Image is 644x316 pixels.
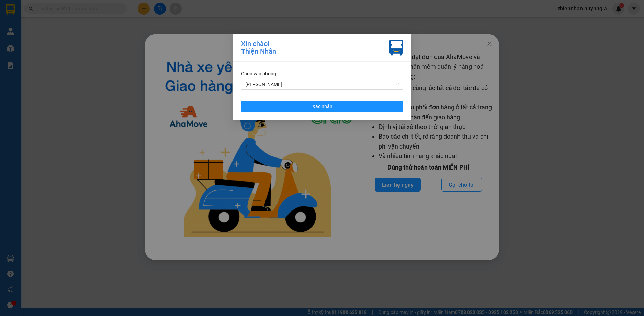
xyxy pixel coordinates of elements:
[241,70,403,77] div: Chọn văn phòng
[241,40,276,56] div: Xin chào! Thiện Nhân
[245,79,399,89] span: Diên Khánh
[389,40,403,56] img: vxr-icon
[312,102,332,110] span: Xác nhận
[241,101,403,112] button: Xác nhận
